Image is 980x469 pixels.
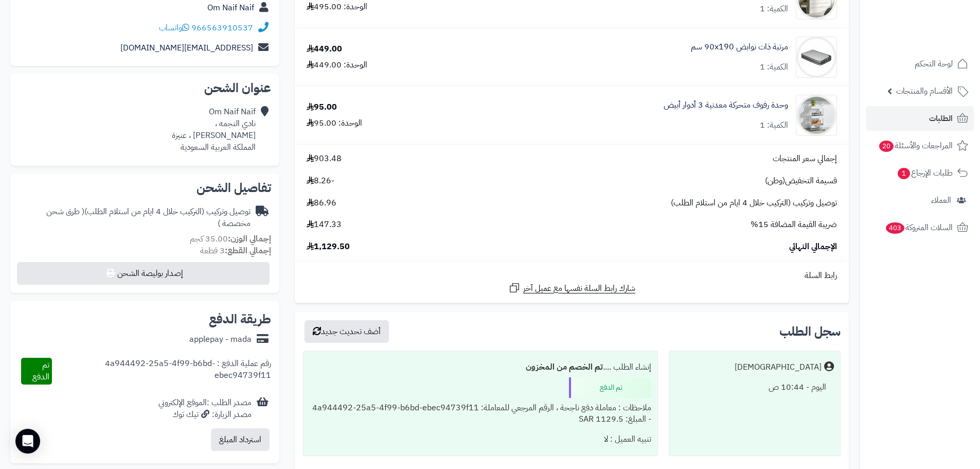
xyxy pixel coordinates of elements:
[52,358,271,385] div: رقم عملية الدفع : 4a944492-25a5-4f99-b6bd-ebec94739f11
[898,168,910,179] span: 1
[307,153,342,165] span: 903.48
[189,334,252,345] div: applepay - mada
[310,357,651,377] div: إنشاء الطلب ....
[523,283,635,294] span: شارك رابط السلة نفسها مع عميل آخر
[773,153,837,165] span: إجمالي سعر المنتجات
[866,51,974,76] a: لوحة التحكم
[929,111,953,126] span: الطلبات
[228,233,271,245] strong: إجمالي الوزن:
[158,397,252,421] div: مصدر الطلب :الموقع الإلكتروني
[760,119,788,131] div: الكمية: 1
[691,41,788,53] a: مرتبة ذات نوابض 90x190 سم
[866,188,974,213] a: العملاء
[526,361,603,373] b: تم الخصم من المخزون
[765,175,837,187] span: قسيمة التخفيض(وطن)
[885,220,953,235] span: السلات المتروكة
[209,313,271,325] h2: طريقة الدفع
[190,233,271,245] small: 35.00 كجم
[307,175,334,187] span: -8.26
[789,241,837,253] span: الإجمالي النهائي
[191,22,253,34] a: 966563910537
[307,59,367,71] div: الوحدة: 449.00
[896,84,953,98] span: الأقسام والمنتجات
[910,29,970,50] img: logo-2.png
[19,182,271,194] h2: تفاصيل الشحن
[46,205,251,230] span: ( طرق شحن مخصصة )
[19,82,271,94] h2: عنوان الشحن
[886,222,904,234] span: 403
[307,117,362,129] div: الوحدة: 95.00
[664,99,788,111] a: وحدة رفوف متحركة معدنية 3 أدوار أبيض
[307,101,337,113] div: 95.00
[866,215,974,240] a: السلات المتروكة403
[307,241,350,253] span: 1,129.50
[211,428,270,451] button: استرداد المبلغ
[735,361,822,373] div: [DEMOGRAPHIC_DATA]
[307,1,367,13] div: الوحدة: 495.00
[866,161,974,185] a: طلبات الإرجاع1
[508,282,635,294] a: شارك رابط السلة نفسها مع عميل آخر
[299,270,845,282] div: رابط السلة
[207,2,254,14] a: Om Naif Naif
[19,206,251,230] div: توصيل وتركيب (التركيب خلال 4 ايام من استلام الطلب)
[307,219,342,231] span: 147.33
[751,219,837,231] span: ضريبة القيمة المضافة 15%
[159,22,189,34] a: واتساب
[307,197,336,209] span: 86.96
[878,138,953,153] span: المراجعات والأسئلة
[120,42,253,54] a: [EMAIL_ADDRESS][DOMAIN_NAME]
[307,43,342,55] div: 449.00
[172,106,256,153] div: Om Naif Naif نادي النجمه ، [PERSON_NAME] ، عنيزة المملكة العربية السعودية
[305,320,389,343] button: أضف تحديث جديد
[779,325,841,338] h3: سجل الطلب
[760,61,788,73] div: الكمية: 1
[760,3,788,15] div: الكمية: 1
[675,377,834,397] div: اليوم - 10:44 ص
[796,95,836,136] img: 1758182567-110112010095-90x90.jpg
[915,57,953,71] span: لوحة التحكم
[15,429,40,454] div: Open Intercom Messenger
[17,262,270,285] button: إصدار بوليصة الشحن
[569,377,651,398] div: تم الدفع
[866,133,974,158] a: المراجعات والأسئلة20
[879,141,894,152] span: 20
[796,37,836,78] img: 1728808024-110601060001-90x90.jpg
[310,398,651,430] div: ملاحظات : معاملة دفع ناجحة ، الرقم المرجعي للمعاملة: 4a944492-25a5-4f99-b6bd-ebec94739f11 - المبل...
[866,106,974,131] a: الطلبات
[671,197,837,209] span: توصيل وتركيب (التركيب خلال 4 ايام من استلام الطلب)
[225,245,271,257] strong: إجمالي القطع:
[897,166,953,180] span: طلبات الإرجاع
[310,429,651,449] div: تنبيه العميل : لا
[931,193,951,207] span: العملاء
[200,245,271,257] small: 3 قطعة
[158,409,252,421] div: مصدر الزيارة: تيك توك
[32,359,49,383] span: تم الدفع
